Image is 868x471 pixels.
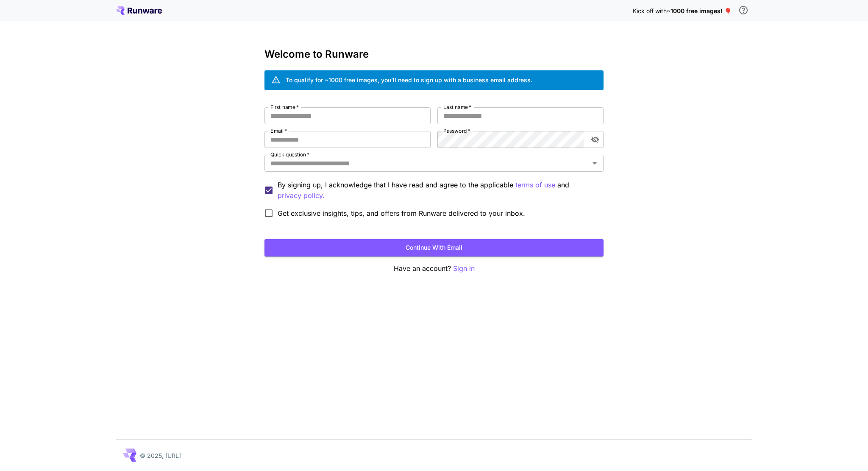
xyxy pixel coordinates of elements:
[264,263,604,274] p: Have an account?
[735,2,752,19] button: In order to qualify for free credit, you need to sign up with a business email address and click ...
[587,132,603,147] button: toggle password visibility
[515,180,555,190] p: terms of use
[270,151,309,158] label: Quick question
[515,180,555,190] button: By signing up, I acknowledge that I have read and agree to the applicable and privacy policy.
[270,127,287,134] label: Email
[140,451,181,460] p: © 2025, [URL]
[589,157,601,169] button: Open
[286,75,532,84] div: To qualify for ~1000 free images, you’ll need to sign up with a business email address.
[278,190,325,201] button: By signing up, I acknowledge that I have read and agree to the applicable terms of use and
[443,127,470,134] label: Password
[453,263,475,274] button: Sign in
[270,103,299,111] label: First name
[667,7,732,14] span: ~1000 free images! 🎈
[278,208,525,218] span: Get exclusive insights, tips, and offers from Runware delivered to your inbox.
[264,48,604,60] h3: Welcome to Runware
[278,180,597,201] p: By signing up, I acknowledge that I have read and agree to the applicable and
[443,103,471,111] label: Last name
[264,239,604,256] button: Continue with email
[278,190,325,201] p: privacy policy.
[633,7,667,14] span: Kick off with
